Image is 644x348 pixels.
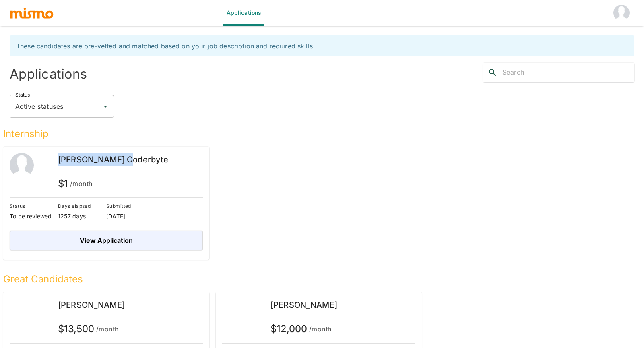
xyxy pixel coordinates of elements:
label: Status [15,91,30,98]
img: Forum HM [613,5,630,21]
span: /month [96,323,119,335]
button: View Application [10,231,203,250]
span: /month [70,178,93,189]
p: To be reviewed [10,212,58,220]
span: [PERSON_NAME] Coderbyte [58,155,168,164]
button: Open [100,101,111,112]
img: 46dq88cbrcniok2260s1ke1ph1qr [10,298,34,323]
span: /month [309,323,332,335]
h5: Great Candidates [3,273,634,286]
h4: Applications [10,66,319,82]
span: [PERSON_NAME] [270,300,337,310]
h5: $ 13,500 [58,323,119,336]
img: w1nuekb5cozs9tpaoo8vqencvn34 [222,298,246,323]
span: [PERSON_NAME] [58,300,125,310]
img: 2Q== [10,153,34,177]
h5: $ 1 [58,177,93,190]
p: Days elapsed [58,202,106,210]
button: search [483,63,502,82]
input: Search [502,66,634,79]
h5: Internship [3,127,634,140]
p: Submitted [106,202,155,210]
p: [DATE] [106,212,155,220]
p: 1257 days [58,212,106,220]
p: Status [10,202,58,210]
h5: $ 12,000 [270,323,332,336]
span: These candidates are pre-vetted and matched based on your job description and required skills [16,42,313,50]
img: logo [10,7,54,19]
